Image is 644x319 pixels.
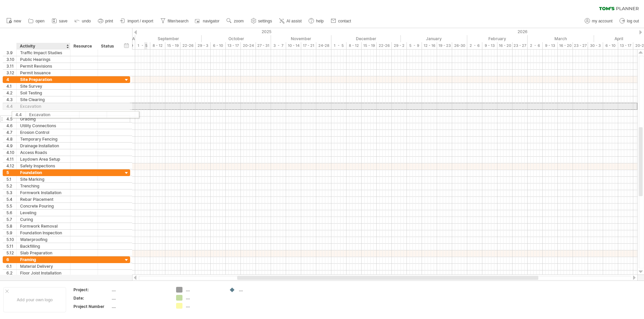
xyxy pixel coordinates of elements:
[203,19,219,23] span: navigator
[20,223,67,229] div: Formwork Removal
[392,42,407,49] div: 29 - 2
[20,129,67,136] div: Erosion Control
[186,295,222,301] div: ....
[377,42,392,49] div: 22-26
[20,50,67,56] div: Traffic Impact Studies
[558,42,573,49] div: 16 - 20
[497,42,513,49] div: 16 - 20
[271,35,331,42] div: November 2025
[112,287,168,293] div: ....
[135,42,150,49] div: 1 - 5
[3,287,66,312] div: Add your own logo
[573,42,588,49] div: 23 - 27
[6,83,16,89] div: 4.1
[165,42,180,49] div: 15 - 19
[528,35,594,42] div: March 2026
[422,42,437,49] div: 12 - 16
[50,17,69,25] a: save
[331,35,401,42] div: December 2025
[135,35,202,42] div: September 2025
[20,176,67,182] div: Site Marking
[6,103,16,109] div: 4.4
[6,129,16,136] div: 4.7
[452,42,467,49] div: 26-30
[513,42,528,49] div: 23 - 27
[256,42,271,49] div: 27 - 31
[6,270,16,276] div: 6.2
[6,90,16,96] div: 4.2
[6,176,16,182] div: 5.1
[6,136,16,142] div: 4.8
[20,90,67,96] div: Soil Testing
[346,42,362,49] div: 8 - 12
[196,42,211,49] div: 29 - 3
[234,19,244,23] span: zoom
[20,196,67,203] div: Rebar Placement
[362,42,377,49] div: 15 - 19
[627,19,639,23] span: log out
[73,295,110,301] div: Date:
[258,19,272,23] span: settings
[6,76,16,83] div: 4
[338,19,351,23] span: contact
[168,19,189,23] span: filter/search
[112,295,168,301] div: ....
[20,256,67,263] div: Framing
[6,169,16,176] div: 5
[20,149,67,156] div: Access Roads
[6,210,16,216] div: 5.6
[6,149,16,156] div: 4.10
[6,250,16,256] div: 5.12
[603,42,618,49] div: 6 - 10
[73,304,110,309] div: Project Number
[543,42,558,49] div: 9 - 13
[249,17,274,25] a: settings
[618,17,641,25] a: log out
[6,189,16,196] div: 5.3
[271,42,286,49] div: 3 - 7
[186,303,222,309] div: ....
[20,230,67,236] div: Foundation Inspection
[6,70,16,76] div: 3.12
[6,263,16,269] div: 6.1
[105,19,113,23] span: print
[159,17,191,25] a: filter/search
[20,236,67,243] div: Waterproofing
[6,216,16,223] div: 5.7
[286,19,302,23] span: AI assist
[202,35,271,42] div: October 2025
[6,143,16,149] div: 4.9
[6,50,16,56] div: 3.9
[6,63,16,69] div: 3.11
[20,210,67,216] div: Leveling
[239,287,275,293] div: ....
[437,42,452,49] div: 19 - 23
[331,42,346,49] div: 1 - 5
[20,76,67,83] div: Site Preparation
[73,17,93,25] a: undo
[194,17,221,25] a: navigator
[118,17,155,25] a: import / export
[6,183,16,189] div: 5.2
[226,42,241,49] div: 13 - 17
[73,43,94,50] div: Resource
[6,256,16,263] div: 6
[20,270,67,276] div: Floor Joist Installation
[150,42,165,49] div: 8 - 12
[36,19,45,23] span: open
[59,19,67,23] span: save
[6,203,16,209] div: 5.5
[20,203,67,209] div: Concrete Pouring
[316,19,324,23] span: help
[316,42,331,49] div: 24-28
[6,56,16,63] div: 3.10
[20,250,67,256] div: Slab Preparation
[241,42,256,49] div: 20-24
[583,17,614,25] a: my account
[20,56,67,63] div: Public Hearings
[407,42,422,49] div: 5 - 9
[96,17,115,25] a: print
[26,17,47,25] a: open
[20,96,67,103] div: Site Clearing
[20,216,67,223] div: Curing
